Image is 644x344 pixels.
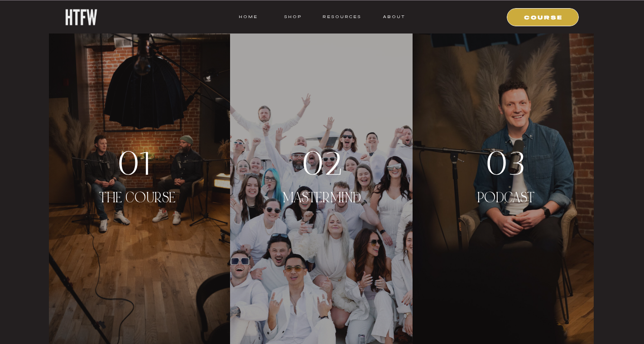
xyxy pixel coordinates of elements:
[319,13,361,21] a: resources
[273,190,371,224] a: MASTERMIND
[97,146,174,180] a: 01
[239,13,258,21] a: HOME
[90,190,185,224] a: THE COURSE
[284,146,360,180] a: 02
[467,190,544,224] a: PODCAST
[513,13,574,21] a: COURSE
[275,13,311,21] a: shop
[467,146,544,180] a: 03
[382,13,405,21] a: ABOUT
